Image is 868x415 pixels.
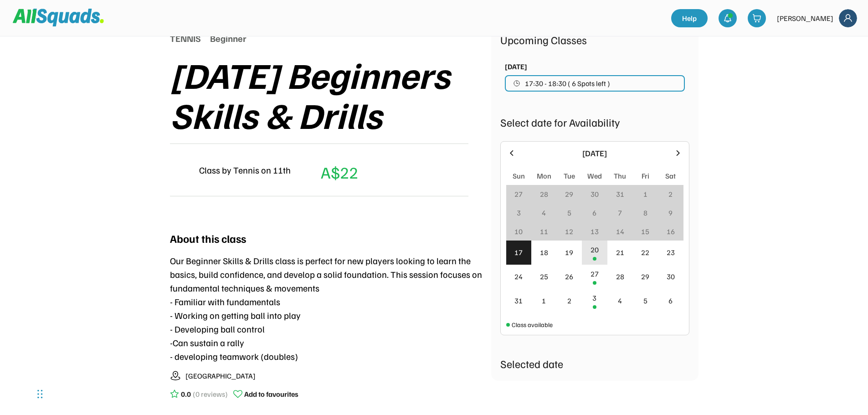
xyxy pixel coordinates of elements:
[514,271,523,282] div: 24
[210,31,247,45] div: Beginner
[517,207,521,218] div: 3
[642,170,649,181] div: Fri
[839,9,857,27] img: Frame%2018.svg
[723,14,732,23] img: bell-03%20%281%29.svg
[513,170,525,181] div: Sun
[667,247,675,258] div: 23
[199,163,291,177] div: Class by Tennis on 11th
[500,355,689,372] div: Selected date
[641,247,649,258] div: 22
[321,160,358,184] div: A$22
[537,170,551,181] div: Mon
[616,271,624,282] div: 28
[13,9,104,26] img: Squad%20Logo.svg
[193,389,228,400] div: (0 reviews)
[185,370,256,381] div: [GEOGRAPHIC_DATA]
[244,389,298,400] div: Add to favourites
[643,189,647,200] div: 1
[643,207,647,218] div: 8
[668,189,673,200] div: 2
[522,147,668,159] div: [DATE]
[514,189,523,200] div: 27
[641,271,649,282] div: 29
[591,226,599,237] div: 13
[614,170,626,181] div: Thu
[592,292,596,303] div: 3
[671,9,708,27] a: Help
[505,75,685,92] button: 17:30 - 18:30 ( 6 Spots left )
[170,159,192,181] img: IMG_2979.png
[591,189,599,200] div: 30
[618,295,622,306] div: 4
[565,226,573,237] div: 12
[616,189,624,200] div: 31
[542,295,546,306] div: 1
[591,268,599,279] div: 27
[641,226,649,237] div: 15
[514,247,523,258] div: 17
[591,244,599,255] div: 20
[540,247,548,258] div: 18
[616,226,624,237] div: 14
[565,247,573,258] div: 19
[540,189,548,200] div: 28
[181,389,191,400] div: 0.0
[565,189,573,200] div: 29
[170,230,246,246] div: About this class
[525,80,610,87] span: 17:30 - 18:30 ( 6 Spots left )
[618,207,622,218] div: 7
[587,170,602,181] div: Wed
[565,271,573,282] div: 26
[752,14,761,23] img: shopping-cart-01%20%281%29.svg
[567,207,571,218] div: 5
[514,226,523,237] div: 10
[567,295,571,306] div: 2
[667,226,675,237] div: 16
[777,13,833,24] div: [PERSON_NAME]
[514,295,523,306] div: 31
[540,271,548,282] div: 25
[512,320,553,329] div: Class available
[668,295,673,306] div: 6
[667,271,675,282] div: 30
[542,207,546,218] div: 4
[170,254,491,363] div: Our Beginner Skills & Drills class is perfect for new players looking to learn the basics, build ...
[643,295,647,306] div: 5
[500,114,689,130] div: Select date for Availability
[564,170,575,181] div: Tue
[505,61,527,72] div: [DATE]
[170,31,201,45] div: TENNIS
[170,54,491,134] div: [DATE] Beginners Skills & Drills
[668,207,673,218] div: 9
[540,226,548,237] div: 11
[592,207,596,218] div: 6
[616,247,624,258] div: 21
[500,31,689,48] div: Upcoming Classes
[665,170,676,181] div: Sat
